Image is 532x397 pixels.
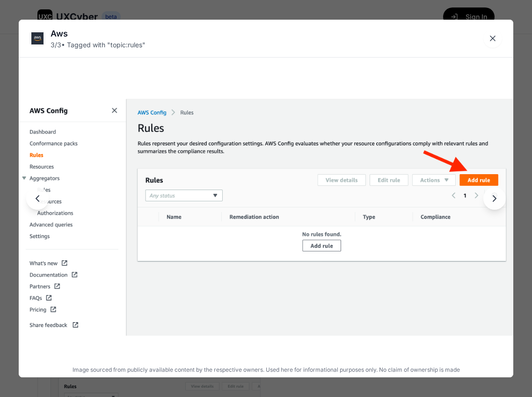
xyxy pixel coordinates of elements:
[19,99,513,336] img: Aws image 3
[483,187,506,210] button: Next image
[22,366,510,374] p: Image sourced from publicly available content by the respective owners. Used here for information...
[483,29,502,48] button: Close lightbox
[26,187,49,210] button: Previous image
[51,40,146,50] div: 3 / 3 • Tagged with " topic:rules "
[30,31,44,45] img: Aws logo
[51,27,146,40] div: Aws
